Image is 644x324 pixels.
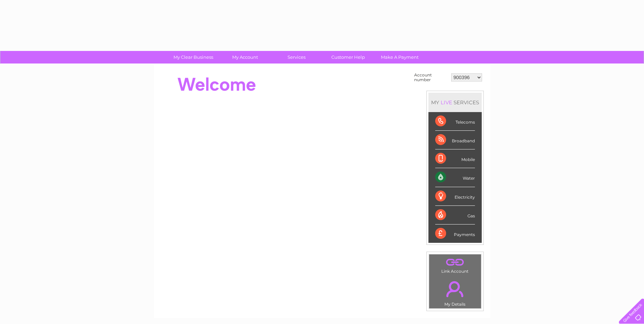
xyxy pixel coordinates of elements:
a: . [431,277,479,301]
a: My Clear Business [165,51,221,64]
td: My Details [429,275,481,309]
div: Electricity [435,187,475,206]
div: MY SERVICES [428,93,482,112]
div: Water [435,168,475,187]
a: My Account [217,51,273,64]
div: LIVE [439,99,454,106]
div: Payments [435,224,475,243]
a: Services [269,51,325,64]
td: Account number [412,71,449,84]
div: Telecoms [435,112,475,131]
a: Customer Help [320,51,376,64]
td: Link Account [429,254,481,275]
div: Broadband [435,131,475,149]
a: Make A Payment [372,51,428,64]
div: Gas [435,206,475,224]
div: Mobile [435,149,475,168]
a: . [431,256,479,268]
